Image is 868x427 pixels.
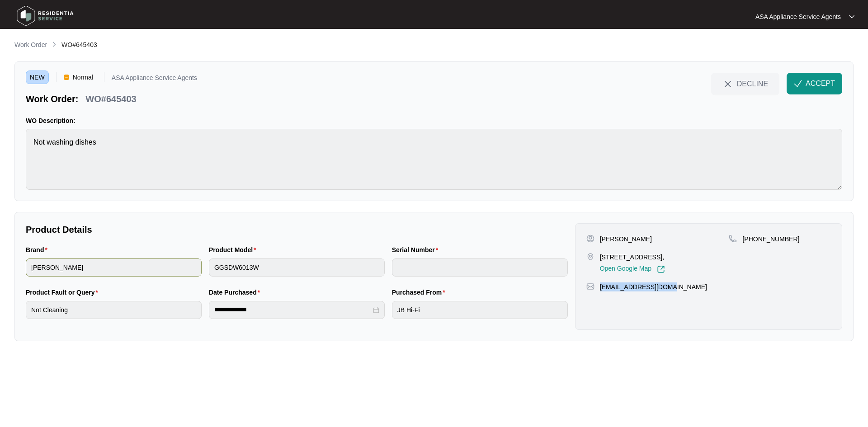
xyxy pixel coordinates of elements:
img: check-Icon [794,80,802,88]
a: Work Order [13,40,49,50]
img: user-pin [586,235,594,243]
p: [PERSON_NAME] [600,235,652,244]
span: DECLINE [737,79,768,89]
label: Serial Number [392,245,442,254]
label: Product Fault or Query [26,288,102,297]
p: [EMAIL_ADDRESS][DOMAIN_NAME] [600,282,707,291]
p: ASA Appliance Service Agents [112,75,197,84]
p: WO#645403 [85,93,136,105]
input: Serial Number [392,258,568,277]
img: Link-External [657,265,665,273]
button: close-IconDECLINE [711,73,779,94]
p: [PHONE_NUMBER] [742,235,799,244]
p: Work Order [14,40,47,49]
p: [STREET_ADDRESS], [600,253,665,262]
img: map-pin [586,253,594,261]
button: check-IconACCEPT [787,73,842,94]
label: Date Purchased [209,288,264,297]
label: Brand [26,245,51,254]
p: Product Details [26,223,568,236]
img: dropdown arrow [849,14,854,19]
img: residentia service logo [14,2,77,29]
img: map-pin [729,235,737,243]
p: ASA Appliance Service Agents [755,12,841,21]
span: WO#645403 [61,41,97,48]
span: ACCEPT [806,78,835,89]
span: NEW [26,70,49,84]
input: Brand [26,258,202,277]
a: Open Google Map [600,265,665,273]
p: WO Description: [26,116,842,125]
p: Work Order: [26,93,78,105]
input: Purchased From [392,301,568,319]
label: Purchased From [392,288,449,297]
input: Product Model [209,258,385,277]
label: Product Model [209,245,260,254]
img: Vercel Logo [64,75,69,80]
img: chevron-right [51,41,58,48]
img: map-pin [586,282,594,291]
textarea: Not washing dishes [26,129,842,190]
input: Product Fault or Query [26,301,202,319]
input: Date Purchased [214,305,371,314]
span: Normal [69,70,97,84]
img: close-Icon [722,79,733,89]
